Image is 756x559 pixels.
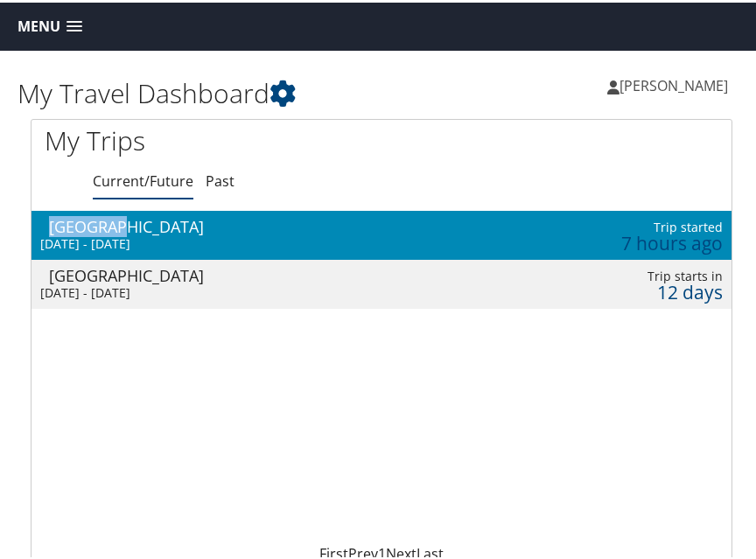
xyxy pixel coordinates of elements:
div: [GEOGRAPHIC_DATA] [49,216,458,232]
a: Menu [9,10,91,38]
span: [PERSON_NAME] [619,73,728,93]
a: Current/Future [93,169,193,188]
h1: My Travel Dashboard [17,73,381,109]
div: [DATE] - [DATE] [40,283,449,298]
div: Trip starts in [524,266,723,282]
span: Menu [17,16,60,32]
div: 12 days [524,282,723,297]
div: Trip started [524,217,723,233]
div: 7 hours ago [524,233,723,248]
h1: My Trips [45,120,368,157]
div: [DATE] - [DATE] [40,234,449,249]
a: [PERSON_NAME] [607,57,745,109]
div: [GEOGRAPHIC_DATA] [49,265,458,281]
a: Past [206,169,234,188]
